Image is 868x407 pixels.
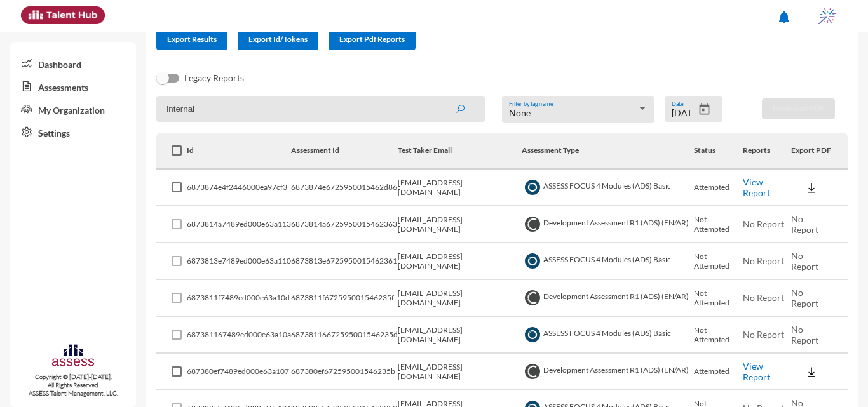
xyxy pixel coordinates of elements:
th: Status [694,133,742,170]
span: No Report [791,324,818,345]
td: Not Attempted [694,280,742,317]
td: 6873813e7489ed000e63a110 [187,243,291,280]
button: Export Pdf Reports [329,29,416,50]
button: Export Id/Tokens [238,29,318,50]
td: [EMAIL_ADDRESS][DOMAIN_NAME] [398,317,521,354]
td: ASSESS FOCUS 4 Modules (ADS) Basic [522,170,695,206]
span: Download PDF [773,103,824,113]
span: No Report [791,250,818,272]
td: 6873874e4f2446000ea97cf3 [187,170,291,206]
img: assesscompany-logo.png [51,343,95,370]
span: None [509,107,531,118]
td: Attempted [694,354,742,390]
a: Assessments [10,75,136,98]
span: No Report [743,292,784,303]
mat-icon: notifications [776,10,792,25]
th: Export PDF [791,133,848,170]
button: Open calendar [693,103,715,116]
a: View Report [743,177,770,198]
td: 68738116672595001546235d [291,317,398,354]
input: Search by name, token, assessment type, etc. [156,96,485,122]
p: Copyright © [DATE]-[DATE]. All Rights Reserved. ASSESS Talent Management, LLC. [10,373,136,397]
button: Export Results [156,29,227,50]
th: Id [187,133,291,170]
th: Reports [743,133,791,170]
td: [EMAIL_ADDRESS][DOMAIN_NAME] [398,354,521,390]
td: 687380ef7489ed000e63a107 [187,354,291,390]
td: 6873874e6725950015462d86 [291,170,398,206]
td: Not Attempted [694,206,742,243]
span: Export Results [167,34,217,44]
button: Download PDF [762,98,835,119]
td: [EMAIL_ADDRESS][DOMAIN_NAME] [398,206,521,243]
span: No Report [791,213,818,235]
td: Development Assessment R1 (ADS) (EN/AR) [522,280,695,317]
td: [EMAIL_ADDRESS][DOMAIN_NAME] [398,243,521,280]
td: 6873814a7489ed000e63a113 [187,206,291,243]
td: Not Attempted [694,317,742,354]
td: 6873814a6725950015462363 [291,206,398,243]
td: 6873811f7489ed000e63a10d [187,280,291,317]
td: 6873811f672595001546235f [291,280,398,317]
span: Export Id/Tokens [248,34,308,44]
td: Attempted [694,170,742,206]
th: Assessment Id [291,133,398,170]
span: No Report [743,255,784,266]
td: 687381167489ed000e63a10a [187,317,291,354]
th: Assessment Type [522,133,695,170]
a: Dashboard [10,52,136,75]
a: My Organization [10,98,136,121]
td: Not Attempted [694,243,742,280]
span: No Report [743,329,784,340]
td: [EMAIL_ADDRESS][DOMAIN_NAME] [398,280,521,317]
td: ASSESS FOCUS 4 Modules (ADS) Basic [522,243,695,280]
td: Development Assessment R1 (ADS) (EN/AR) [522,354,695,390]
td: Development Assessment R1 (ADS) (EN/AR) [522,206,695,243]
td: [EMAIL_ADDRESS][DOMAIN_NAME] [398,170,521,206]
td: 6873813e6725950015462361 [291,243,398,280]
a: View Report [743,361,770,382]
th: Test Taker Email [398,133,521,170]
span: No Report [743,218,784,229]
td: ASSESS FOCUS 4 Modules (ADS) Basic [522,317,695,354]
span: Export Pdf Reports [339,34,405,44]
a: Settings [10,121,136,143]
td: 687380ef672595001546235b [291,354,398,390]
span: Legacy Reports [184,70,244,86]
span: No Report [791,287,818,309]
